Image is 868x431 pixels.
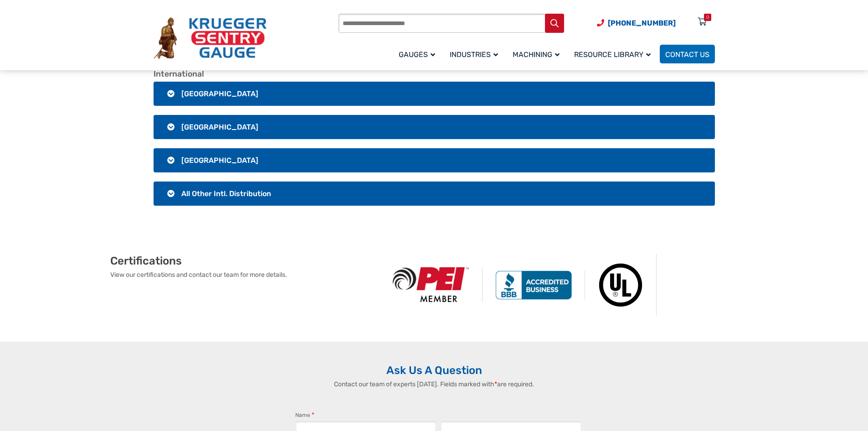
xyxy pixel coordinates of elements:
p: Contact our team of experts [DATE]. Fields marked with are required. [286,379,582,389]
a: Phone Number (920) 434-8860 [597,17,676,29]
h2: Ask Us A Question [154,363,715,377]
img: Krueger Sentry Gauge [154,17,267,59]
span: Industries [450,50,498,59]
a: Gauges [393,43,444,65]
span: Contact Us [665,50,709,59]
span: [GEOGRAPHIC_DATA] [181,89,258,98]
span: [PHONE_NUMBER] [608,19,676,27]
span: [GEOGRAPHIC_DATA] [181,123,258,131]
img: BBB [483,270,585,300]
a: Contact Us [660,45,715,63]
p: View our certifications and contact our team for more details. [110,270,380,280]
h2: International [154,69,715,79]
span: All Other Intl. Distribution [181,189,271,198]
span: [GEOGRAPHIC_DATA] [181,156,258,165]
a: Resource Library [569,43,660,65]
a: Industries [444,43,507,65]
span: Machining [513,50,560,59]
div: 0 [706,14,709,21]
h2: Certifications [110,254,380,268]
a: Machining [507,43,569,65]
img: PEI Member [380,267,483,302]
legend: Name [295,410,314,420]
img: Underwriters Laboratories [585,254,657,316]
span: Gauges [399,50,435,59]
span: Resource Library [574,50,651,59]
